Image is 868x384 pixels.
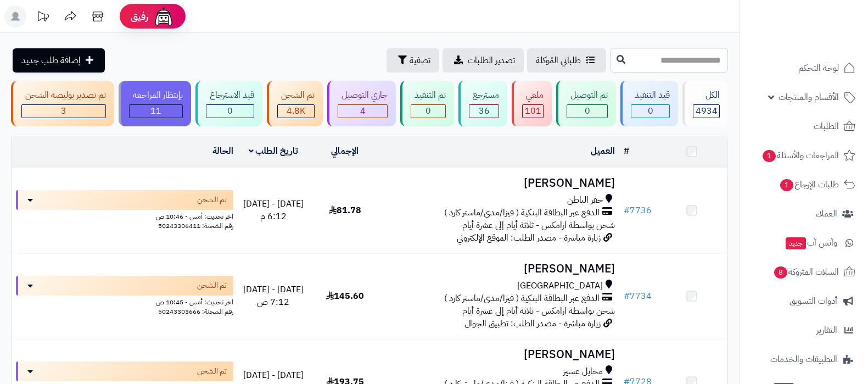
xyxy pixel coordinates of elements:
div: 3 [22,105,105,118]
span: # [624,290,630,303]
span: تم الشحن [197,366,227,377]
a: تم تصدير بوليصة الشحن 3 [9,81,116,126]
span: 0 [585,104,590,118]
span: وآتس آب [785,235,837,251]
span: 0 [648,104,653,118]
a: وآتس آبجديد [746,230,861,256]
a: الكل4934 [680,81,730,126]
h3: [PERSON_NAME] [385,348,614,361]
a: لوحة التحكم [746,55,861,81]
span: السلات المتروكة [773,264,839,280]
span: شحن بواسطة ارامكس - ثلاثة أيام إلى عشرة أيام [462,219,615,232]
span: حفر الباطن [567,194,603,207]
div: 101 [523,105,543,118]
span: 4.8K [287,104,305,118]
span: إضافة طلب جديد [21,54,81,67]
a: العملاء [746,201,861,227]
span: الدفع عبر البطاقة البنكية ( فيزا/مدى/ماستر كارد ) [444,207,600,219]
div: تم الشحن [277,89,315,102]
span: الدفع عبر البطاقة البنكية ( فيزا/مدى/ماستر كارد ) [444,292,600,305]
a: التطبيقات والخدمات [746,346,861,372]
a: الإجمالي [331,144,359,158]
span: [DATE] - [DATE] 7:12 ص [243,283,304,309]
span: 1 [763,150,776,162]
a: قيد الاسترجاع 0 [193,81,265,126]
a: طلباتي المُوكلة [527,48,606,73]
span: العملاء [816,206,837,221]
span: التطبيقات والخدمات [770,352,837,367]
div: قيد الاسترجاع [206,89,254,102]
a: #7734 [624,290,652,303]
span: 36 [479,104,490,118]
a: طلبات الإرجاع1 [746,171,861,198]
div: 0 [631,105,669,118]
div: 36 [469,105,499,118]
a: تاريخ الطلب [249,144,299,158]
div: تم التوصيل [567,89,608,102]
div: 11 [130,105,182,118]
div: 0 [567,105,607,118]
a: تم التوصيل 0 [554,81,618,126]
a: الحالة [212,144,233,158]
span: تم الشحن [197,194,227,205]
div: اخر تحديث: أمس - 10:45 ص [16,296,233,307]
a: #7736 [624,204,652,217]
span: # [624,204,630,217]
a: إضافة طلب جديد [13,48,105,73]
span: 4 [360,104,366,118]
span: 81.78 [329,204,361,217]
a: تم الشحن 4.8K [265,81,325,126]
span: [DATE] - [DATE] 6:12 م [243,197,304,223]
span: 101 [525,104,541,118]
a: # [624,144,629,158]
img: logo-2.png [793,27,858,50]
a: قيد التنفيذ 0 [618,81,680,126]
div: 4778 [278,105,314,118]
div: بإنتظار المراجعة [129,89,183,102]
div: جاري التوصيل [338,89,388,102]
span: أدوات التسويق [789,293,837,309]
span: تصدير الطلبات [468,54,515,67]
button: تصفية [387,48,439,73]
span: التقارير [816,322,837,338]
a: مسترجع 36 [456,81,509,126]
span: زيارة مباشرة - مصدر الطلب: تطبيق الجوال [464,317,601,330]
a: التقارير [746,317,861,343]
span: لوحة التحكم [798,60,839,76]
div: تم التنفيذ [411,89,446,102]
a: المراجعات والأسئلة1 [746,142,861,169]
span: رقم الشحنة: 50243303666 [158,307,233,316]
img: ai-face.png [153,5,175,27]
span: 0 [227,104,233,118]
span: المراجعات والأسئلة [761,148,839,163]
a: جاري التوصيل 4 [325,81,398,126]
div: 4 [338,105,387,118]
span: طلباتي المُوكلة [536,54,581,67]
a: الطلبات [746,113,861,140]
span: 1 [780,179,793,191]
span: طلبات الإرجاع [779,177,839,192]
div: مسترجع [469,89,499,102]
span: رفيق [131,10,148,23]
div: اخر تحديث: أمس - 10:46 ص [16,210,233,221]
span: تم الشحن [197,280,227,291]
span: رقم الشحنة: 50243306411 [158,221,233,231]
span: الطلبات [814,119,839,134]
a: بإنتظار المراجعة 11 [116,81,193,126]
h3: [PERSON_NAME] [385,263,614,275]
span: زيارة مباشرة - مصدر الطلب: الموقع الإلكتروني [457,231,601,244]
div: الكل [693,89,720,102]
span: جديد [786,237,806,249]
span: 11 [150,104,161,118]
span: 145.60 [326,290,364,303]
a: تم التنفيذ 0 [398,81,456,126]
a: العميل [591,144,615,158]
span: شحن بواسطة ارامكس - ثلاثة أيام إلى عشرة أيام [462,304,615,318]
span: الأقسام والمنتجات [779,90,839,105]
span: 8 [774,266,787,279]
div: تم تصدير بوليصة الشحن [21,89,106,102]
div: قيد التنفيذ [631,89,670,102]
span: محايل عسير [563,365,603,378]
span: [GEOGRAPHIC_DATA] [517,280,603,292]
div: 0 [206,105,254,118]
